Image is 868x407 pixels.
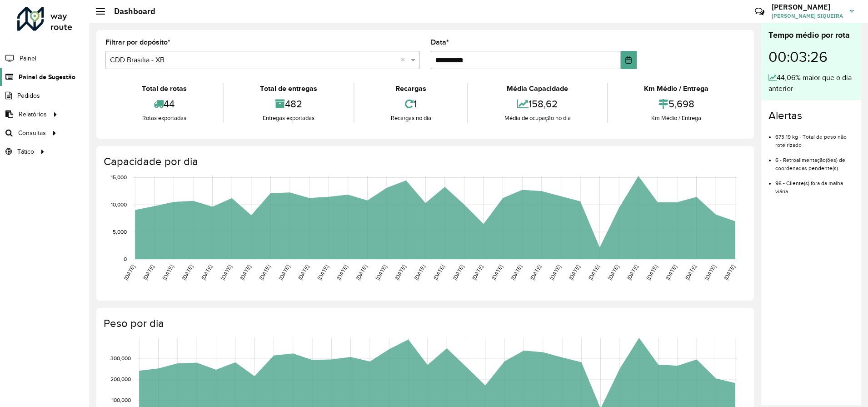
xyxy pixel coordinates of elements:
text: [DATE] [181,264,194,281]
text: [DATE] [452,264,465,281]
span: Relatórios [19,110,47,119]
div: 482 [226,94,351,114]
div: Km Médio / Entrega [610,83,743,94]
text: 5,000 [113,229,127,235]
text: [DATE] [316,264,329,281]
div: 44 [108,94,220,114]
text: 15,000 [111,175,127,181]
text: [DATE] [161,264,175,281]
text: [DATE] [123,264,136,281]
div: Tempo médio por rota [768,29,854,41]
text: [DATE] [703,264,717,281]
text: [DATE] [239,264,252,281]
span: Consultas [18,128,46,138]
text: [DATE] [568,264,581,281]
span: Tático [17,147,34,156]
text: [DATE] [142,264,155,281]
h2: Dashboard [105,6,155,16]
text: 0 [124,256,127,262]
div: Rotas exportadas [108,114,220,123]
text: [DATE] [529,264,542,281]
text: [DATE] [297,264,310,281]
text: [DATE] [432,264,445,281]
a: Contato Rápido [750,2,769,21]
div: Recargas no dia [357,114,465,123]
div: Km Médio / Entrega [610,114,743,123]
text: [DATE] [510,264,523,281]
text: 10,000 [111,201,127,207]
li: 98 - Cliente(s) fora da malha viária [775,172,854,196]
div: Média Capacidade [470,83,604,94]
h4: Alertas [768,109,854,122]
text: [DATE] [374,264,387,281]
text: [DATE] [278,264,291,281]
text: [DATE] [607,264,620,281]
text: [DATE] [587,264,600,281]
div: 5,698 [610,94,743,114]
text: [DATE] [723,264,736,281]
text: [DATE] [335,264,349,281]
text: [DATE] [549,264,562,281]
span: Pedidos [17,91,40,100]
div: 1 [357,94,465,114]
text: [DATE] [684,264,697,281]
div: Média de ocupação no dia [470,114,604,123]
span: Painel [20,54,36,63]
text: [DATE] [645,264,658,281]
div: Total de rotas [108,83,220,94]
span: Painel de Sugestão [19,72,75,82]
li: 6 - Retroalimentação(ões) de coordenadas pendente(s) [775,149,854,172]
text: [DATE] [471,264,484,281]
text: [DATE] [413,264,426,281]
div: Recargas [357,83,465,94]
text: [DATE] [200,264,213,281]
div: 00:03:26 [768,41,854,72]
text: [DATE] [490,264,504,281]
span: [PERSON_NAME] SIQUEIRA [772,12,843,20]
text: 300,000 [110,355,131,361]
text: [DATE] [258,264,271,281]
text: [DATE] [626,264,639,281]
li: 673,19 kg - Total de peso não roteirizado [775,126,854,149]
h3: [PERSON_NAME] [772,3,843,11]
div: Total de entregas [226,83,351,94]
label: Filtrar por depósito [105,37,170,48]
div: 44,06% maior que o dia anterior [768,72,854,94]
label: Data [431,37,449,48]
h4: Peso por dia [104,317,745,330]
text: [DATE] [219,264,233,281]
text: [DATE] [664,264,678,281]
text: 100,000 [112,397,131,403]
span: Clear all [401,55,409,65]
div: Entregas exportadas [226,114,351,123]
text: [DATE] [394,264,407,281]
h4: Capacidade por dia [104,155,745,168]
text: 200,000 [110,376,131,382]
button: Choose Date [621,51,637,69]
text: [DATE] [355,264,368,281]
div: 158,62 [470,94,604,114]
